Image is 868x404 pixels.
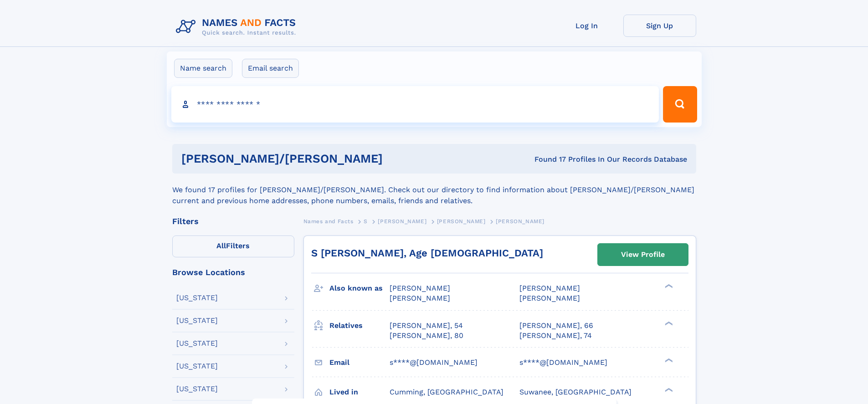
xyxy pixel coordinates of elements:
div: We found 17 profiles for [PERSON_NAME]/[PERSON_NAME]. Check out our directory to find information... [172,174,696,206]
div: Found 17 Profiles In Our Records Database [458,154,687,164]
div: View Profile [621,244,665,265]
img: Logo Names and Facts [172,15,303,39]
span: [PERSON_NAME] [390,284,450,292]
a: Sign Up [623,15,696,37]
div: [US_STATE] [176,294,218,302]
div: [US_STATE] [176,317,218,324]
div: Filters [172,217,294,225]
a: [PERSON_NAME], 74 [519,331,592,341]
h3: Also known as [329,281,390,296]
a: S [PERSON_NAME], Age [DEMOGRAPHIC_DATA] [311,247,543,259]
span: All [216,241,226,250]
a: Log In [550,15,623,37]
div: [US_STATE] [176,385,218,393]
h1: [PERSON_NAME]/[PERSON_NAME] [181,153,459,164]
button: Search Button [663,86,697,123]
span: [PERSON_NAME] [519,284,580,292]
a: [PERSON_NAME], 54 [390,321,463,331]
label: Email search [242,59,299,78]
div: ❯ [663,283,673,289]
a: Names and Facts [303,215,354,227]
span: [PERSON_NAME] [496,218,544,225]
a: [PERSON_NAME] [437,215,486,227]
span: [PERSON_NAME] [378,218,426,225]
input: search input [171,86,659,123]
span: [PERSON_NAME] [519,294,580,302]
span: S [364,218,368,225]
div: [US_STATE] [176,363,218,370]
div: ❯ [663,357,673,363]
a: [PERSON_NAME], 80 [390,331,463,341]
span: Suwanee, [GEOGRAPHIC_DATA] [519,388,632,396]
a: View Profile [598,244,688,266]
a: [PERSON_NAME] [378,215,426,227]
div: ❯ [663,387,673,393]
span: Cumming, [GEOGRAPHIC_DATA] [390,388,503,396]
label: Filters [172,235,294,257]
a: [PERSON_NAME], 66 [519,321,593,331]
div: Browse Locations [172,268,294,276]
label: Name search [174,59,232,78]
div: [US_STATE] [176,340,218,347]
span: [PERSON_NAME] [390,294,450,302]
a: S [364,215,368,227]
h3: Lived in [329,384,390,400]
span: [PERSON_NAME] [437,218,486,225]
h3: Relatives [329,318,390,333]
h3: Email [329,355,390,370]
div: ❯ [663,320,673,326]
